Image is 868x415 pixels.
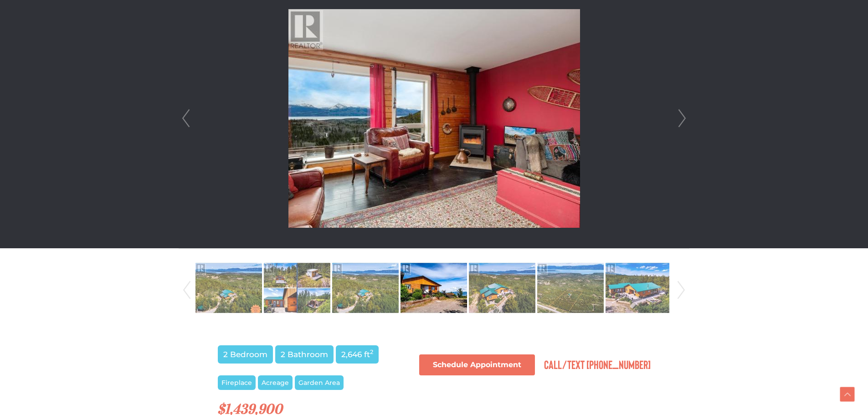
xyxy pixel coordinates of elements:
[180,259,194,321] a: Prev
[332,262,399,314] img: Property-28232953-Photo-3.jpg
[195,262,262,314] img: Property-28232953-Photo-1.jpg
[419,354,535,375] a: Schedule Appointment
[370,348,373,355] sup: 2
[401,262,467,314] img: Property-28232953-Photo-4.jpg
[537,262,604,314] img: Property-28232953-Photo-6.jpg
[469,262,535,314] img: Property-28232953-Photo-5.jpg
[295,375,344,390] span: Garden Area
[606,262,672,314] img: Property-28232953-Photo-7.jpg
[288,9,580,228] img: 1745 North Klondike Highway, Whitehorse North, Yukon Y1A 7A2 - Photo 12 - 16421
[275,345,334,364] span: 2 Bathroom
[336,345,379,364] span: 2,646 ft
[674,259,688,321] a: Next
[433,361,521,369] span: Schedule Appointment
[218,345,273,364] span: 2 Bedroom
[544,357,651,371] span: Call/Text [PHONE_NUMBER]
[218,375,256,390] span: Fireplace
[264,262,330,314] img: Property-28232953-Photo-2.jpg
[258,375,293,390] span: Acreage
